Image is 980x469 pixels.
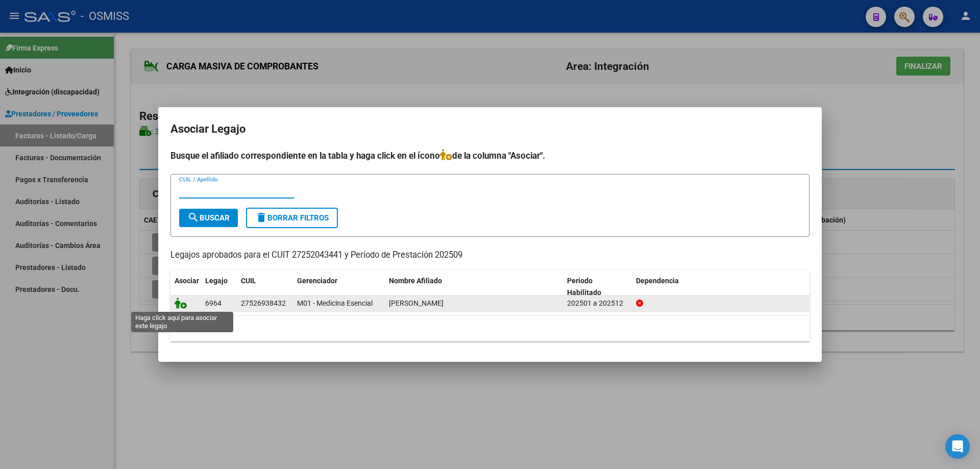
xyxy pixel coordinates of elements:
datatable-header-cell: Legajo [201,270,237,304]
datatable-header-cell: Dependencia [632,270,810,304]
datatable-header-cell: Nombre Afiliado [385,270,563,304]
span: ASENSIO PAULINA [389,299,444,307]
h4: Busque el afiliado correspondiente en la tabla y haga click en el ícono de la columna "Asociar". [170,149,810,162]
span: Borrar Filtros [255,213,329,223]
span: Legajo [205,277,228,285]
span: Buscar [187,213,230,223]
h2: Asociar Legajo [170,119,810,139]
mat-icon: delete [255,211,267,224]
button: Borrar Filtros [246,208,338,228]
span: 6964 [205,299,222,307]
span: M01 - Medicina Esencial [297,299,373,307]
div: Open Intercom Messenger [945,434,970,459]
span: Nombre Afiliado [389,277,442,285]
div: 1 registros [170,316,810,341]
span: Gerenciador [297,277,337,285]
datatable-header-cell: CUIL [237,270,293,304]
span: Asociar [175,277,199,285]
span: Dependencia [636,277,679,285]
mat-icon: search [187,211,200,224]
span: Periodo Habilitado [567,277,601,297]
div: 27526938432 [241,298,286,309]
datatable-header-cell: Periodo Habilitado [563,270,632,304]
button: Buscar [179,209,238,227]
datatable-header-cell: Gerenciador [293,270,385,304]
datatable-header-cell: Asociar [170,270,201,304]
div: 202501 a 202512 [567,298,628,309]
p: Legajos aprobados para el CUIT 27252043441 y Período de Prestación 202509 [170,249,810,262]
span: CUIL [241,277,256,285]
